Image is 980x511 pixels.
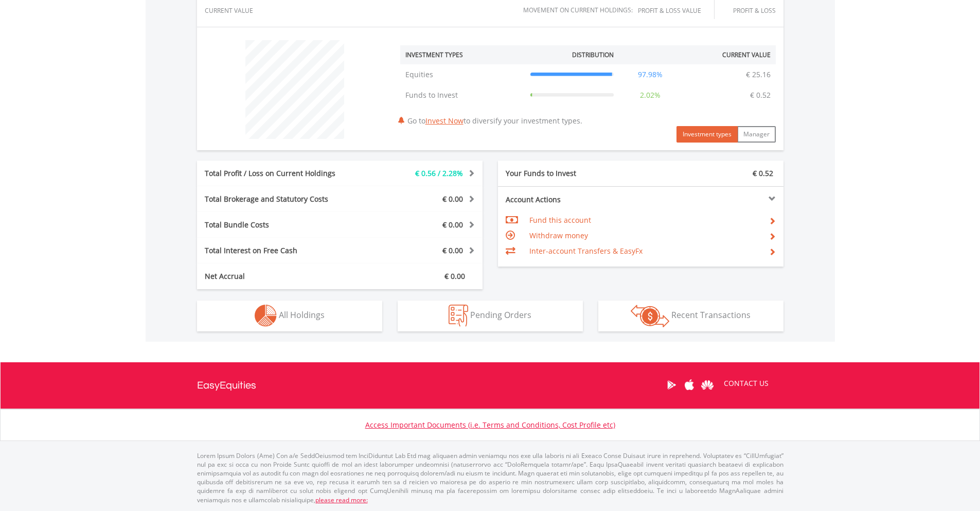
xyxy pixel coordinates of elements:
[393,35,783,143] div: Go to to diversify your investment types.
[671,309,751,321] span: Recent Transactions
[449,305,468,327] img: pending_instructions-wht.png
[442,245,463,255] span: € 0.00
[663,369,681,401] a: Google Play
[676,126,738,143] button: Investment types
[197,168,364,179] div: Total Profit / Loss on Current Holdings
[529,243,760,259] td: Inter-account Transfers & EasyFx
[205,7,253,14] div: CURRENT VALUE
[425,116,464,126] a: Invest Now
[400,45,525,64] th: Investment Types
[727,7,776,14] div: Profit & Loss
[638,7,714,14] div: Profit & Loss Value
[498,168,641,179] div: Your Funds to Invest
[745,85,776,105] td: € 0.52
[753,168,773,178] span: € 0.52
[400,64,525,85] td: Equities
[717,369,776,398] a: CONTACT US
[197,194,364,204] div: Total Brokerage and Statutory Costs
[197,451,783,504] p: Lorem Ipsum Dolors (Ame) Con a/e SeddOeiusmod tem InciDiduntut Lab Etd mag aliquaen admin veniamq...
[197,362,256,409] a: EasyEquities
[572,50,614,59] div: Distribution
[415,168,463,178] span: € 0.56 / 2.28%
[470,309,531,321] span: Pending Orders
[682,45,776,64] th: Current Value
[699,369,717,401] a: Huawei
[197,220,364,230] div: Total Bundle Costs
[315,496,368,504] a: please read more:
[741,64,776,85] td: € 25.16
[442,194,463,204] span: € 0.00
[197,301,382,331] button: All Holdings
[619,85,682,105] td: 2.02%
[737,126,776,143] button: Manager
[681,369,699,401] a: Apple
[279,309,325,321] span: All Holdings
[444,271,465,281] span: € 0.00
[529,213,760,228] td: Fund this account
[619,64,682,85] td: 97.98%
[365,420,615,430] a: Access Important Documents (i.e. Terms and Conditions, Cost Profile etc)
[400,85,525,105] td: Funds to Invest
[529,228,760,243] td: Withdraw money
[498,195,641,205] div: Account Actions
[197,245,364,256] div: Total Interest on Free Cash
[598,301,783,331] button: Recent Transactions
[398,301,583,331] button: Pending Orders
[197,271,364,281] div: Net Accrual
[523,7,633,13] div: Movement on Current Holdings:
[442,220,463,230] span: € 0.00
[255,305,277,327] img: holdings-wht.png
[631,305,669,327] img: transactions-zar-wht.png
